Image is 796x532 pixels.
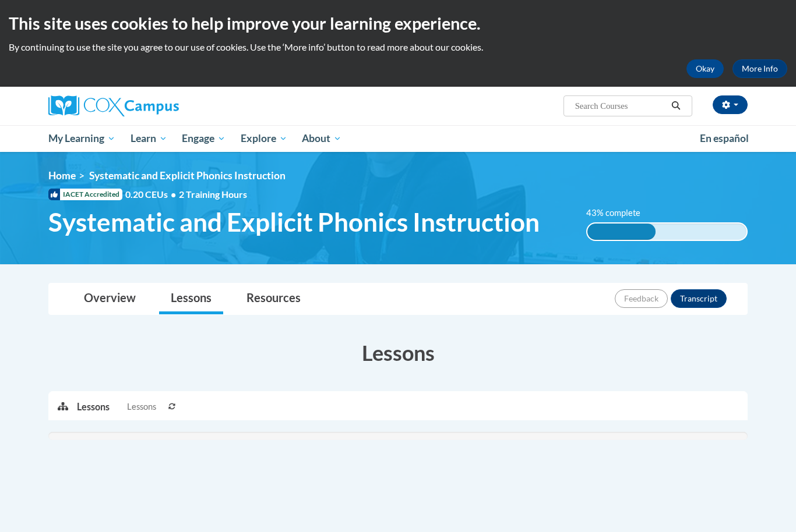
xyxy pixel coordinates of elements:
[48,207,540,237] span: Systematic and Explicit Phonics Instruction
[9,41,787,54] p: By continuing to use the site you agree to our use of cookies. Use the ‘More info’ button to read...
[9,12,787,35] h2: This site uses cookies to help improve your learning experience.
[667,99,685,113] button: Search
[182,132,226,146] span: Engage
[295,125,350,152] a: About
[235,283,312,314] a: Resources
[48,95,270,116] a: Cox Campus
[171,189,176,200] span: •
[48,338,748,367] h3: Lessons
[131,132,167,146] span: Learn
[692,126,756,151] a: En español
[127,400,156,413] span: Lessons
[686,59,724,78] button: Okay
[586,207,653,219] label: 43% complete
[587,224,656,240] div: 43% complete
[615,289,668,308] button: Feedback
[671,289,727,308] button: Transcript
[48,132,115,146] span: My Learning
[179,189,247,200] span: 2 Training Hours
[732,59,787,78] a: More Info
[123,125,175,152] a: Learn
[233,125,295,152] a: Explore
[159,283,223,314] a: Lessons
[700,132,749,144] span: En español
[125,188,179,201] span: 0.20 CEUs
[89,169,286,182] span: Systematic and Explicit Phonics Instruction
[41,125,123,152] a: My Learning
[72,283,147,314] a: Overview
[302,132,341,146] span: About
[48,169,76,182] a: Home
[77,400,110,413] p: Lessons
[241,132,287,146] span: Explore
[174,125,233,152] a: Engage
[574,99,667,113] input: Search Courses
[31,125,765,152] div: Main menu
[48,189,122,200] span: IACET Accredited
[48,95,179,116] img: Cox Campus
[713,95,748,114] button: Account Settings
